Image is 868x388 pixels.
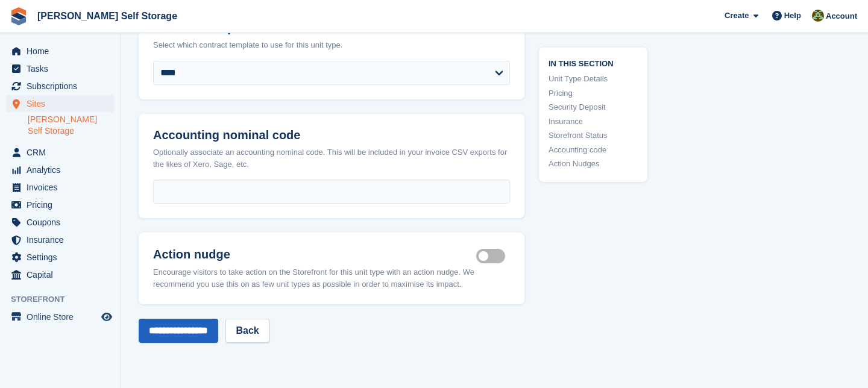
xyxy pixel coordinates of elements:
span: Online Store [27,308,99,325]
label: Is active [476,255,510,257]
div: Encourage visitors to take action on the Storefront for this unit type with an action nudge. We r... [153,266,510,290]
a: menu [6,179,114,196]
div: Select which contract template to use for this unit type. [153,39,510,51]
a: [PERSON_NAME] Self Storage [33,6,182,26]
h2: Action nudge [153,247,476,261]
a: menu [6,308,114,325]
span: Create [725,10,749,22]
span: In this section [549,57,638,68]
span: Subscriptions [27,78,99,95]
span: Invoices [27,179,99,196]
img: Karl [812,10,824,22]
a: [PERSON_NAME] Self Storage [28,114,114,137]
a: menu [6,43,114,60]
a: menu [6,144,114,161]
span: Coupons [27,214,99,231]
span: CRM [27,144,99,161]
a: Insurance [549,115,638,127]
a: menu [6,161,114,178]
a: Unit Type Details [549,73,638,85]
img: stora-icon-8386f47178a22dfd0bd8f6a31ec36ba5ce8667c1dd55bd0f319d3a0aa187defe.svg [10,7,28,25]
a: Action Nudges [549,158,638,170]
span: Analytics [27,161,99,178]
span: Capital [27,266,99,283]
a: Back [225,319,269,343]
span: Sites [27,95,99,112]
span: Insurance [27,231,99,248]
a: menu [6,231,114,248]
a: menu [6,214,114,231]
span: Help [784,10,801,22]
a: Security Deposit [549,101,638,113]
a: Accounting code [549,143,638,155]
a: menu [6,266,114,283]
span: Home [27,43,99,60]
a: Preview store [99,310,114,324]
a: menu [6,60,114,77]
a: menu [6,249,114,266]
a: Storefront Status [549,130,638,142]
a: menu [6,78,114,95]
span: Settings [27,249,99,266]
span: Tasks [27,60,99,77]
a: Pricing [549,87,638,99]
a: menu [6,196,114,213]
span: Account [826,10,857,22]
a: menu [6,95,114,112]
span: Storefront [11,293,120,305]
span: Pricing [27,196,99,213]
h2: Accounting nominal code [153,128,510,142]
div: Optionally associate an accounting nominal code. This will be included in your invoice CSV export... [153,146,510,170]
